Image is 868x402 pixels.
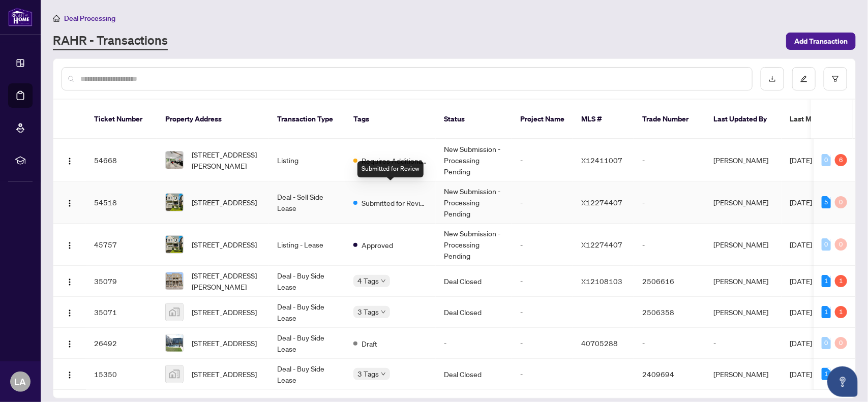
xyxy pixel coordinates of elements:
[790,369,812,379] span: [DATE]
[269,297,345,328] td: Deal - Buy Side Lease
[835,154,847,166] div: 6
[790,240,812,249] span: [DATE]
[86,181,157,224] td: 54518
[769,75,776,82] span: download
[800,75,807,82] span: edit
[381,372,386,377] span: down
[835,238,847,251] div: 0
[436,100,512,139] th: Status
[62,304,78,320] button: Logo
[705,100,782,139] th: Last Updated By
[86,328,157,359] td: 26492
[66,371,74,379] img: Logo
[705,224,782,266] td: [PERSON_NAME]
[269,139,345,181] td: Listing
[634,297,705,328] td: 2506358
[634,100,705,139] th: Trade Number
[786,33,856,50] button: Add Transaction
[634,181,705,224] td: -
[835,196,847,208] div: 0
[512,224,573,266] td: -
[822,306,831,318] div: 1
[66,309,74,317] img: Logo
[822,238,831,251] div: 0
[192,306,257,318] span: [STREET_ADDRESS]
[832,75,839,82] span: filter
[705,297,782,328] td: [PERSON_NAME]
[166,236,183,253] img: thumbnail-img
[827,366,858,397] button: Open asap
[62,273,78,289] button: Logo
[362,338,377,349] span: Draft
[835,275,847,287] div: 1
[512,181,573,224] td: -
[824,67,847,90] button: filter
[381,279,386,284] span: down
[436,328,512,359] td: -
[581,240,622,249] span: X12274407
[790,338,812,348] span: [DATE]
[634,224,705,266] td: -
[192,337,257,349] span: [STREET_ADDRESS]
[362,155,428,166] span: Requires Additional Docs
[512,266,573,297] td: -
[436,266,512,297] td: Deal Closed
[436,224,512,266] td: New Submission - Processing Pending
[381,310,386,315] span: down
[436,139,512,181] td: New Submission - Processing Pending
[8,8,33,26] img: logo
[53,15,60,22] span: home
[269,100,345,139] th: Transaction Type
[790,198,812,207] span: [DATE]
[822,368,831,380] div: 1
[62,152,78,168] button: Logo
[166,272,183,290] img: thumbnail-img
[705,181,782,224] td: [PERSON_NAME]
[269,328,345,359] td: Deal - Buy Side Lease
[345,100,436,139] th: Tags
[269,181,345,224] td: Deal - Sell Side Lease
[86,297,157,328] td: 35071
[166,151,183,169] img: thumbnail-img
[436,359,512,390] td: Deal Closed
[790,276,812,286] span: [DATE]
[822,275,831,287] div: 1
[581,198,622,207] span: X12274407
[166,303,183,321] img: thumbnail-img
[357,161,424,177] div: Submitted for Review
[362,239,393,251] span: Approved
[269,266,345,297] td: Deal - Buy Side Lease
[357,306,379,318] span: 3 Tags
[192,270,261,292] span: [STREET_ADDRESS][PERSON_NAME]
[634,266,705,297] td: 2506616
[86,139,157,181] td: 54668
[705,266,782,297] td: [PERSON_NAME]
[166,365,183,383] img: thumbnail-img
[192,197,257,208] span: [STREET_ADDRESS]
[705,328,782,359] td: -
[86,359,157,390] td: 15350
[157,100,269,139] th: Property Address
[62,335,78,351] button: Logo
[269,359,345,390] td: Deal - Buy Side Lease
[66,278,74,286] img: Logo
[634,359,705,390] td: 2409694
[166,334,183,352] img: thumbnail-img
[192,149,261,171] span: [STREET_ADDRESS][PERSON_NAME]
[269,224,345,266] td: Listing - Lease
[66,340,74,348] img: Logo
[86,266,157,297] td: 35079
[512,328,573,359] td: -
[192,239,257,250] span: [STREET_ADDRESS]
[512,297,573,328] td: -
[362,197,428,208] span: Submitted for Review
[66,157,74,165] img: Logo
[64,14,115,23] span: Deal Processing
[192,368,257,380] span: [STREET_ADDRESS]
[822,337,831,349] div: 0
[790,113,852,125] span: Last Modified Date
[53,32,168,50] a: RAHR - Transactions
[581,276,622,286] span: X12108103
[15,375,26,389] span: LA
[790,156,812,165] span: [DATE]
